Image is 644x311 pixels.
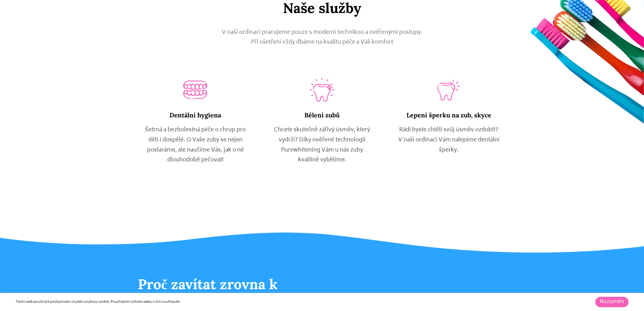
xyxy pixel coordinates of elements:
span: Bělení zubů [304,111,340,119]
p: Chcete skutečně zářivý úsměv, který vydrží? Díky ověřené technologii Purewhitening Vám u nás zuby... [271,125,373,165]
span: Dentální hygiena [169,111,221,119]
p: Šetrná a bezbolestná péče o chrup pro děti i dospělé. O Vaše zuby se nejen postaráme, ale naučíme... [145,125,246,165]
h2: Proč zavítat zrovna k nám? [138,276,302,309]
a: Rozumím [595,297,628,307]
p: Rádi byste chtěli svůj úsměv ozdobit? V naší ordinaci Vám nalepíme dentální šperky. [398,125,499,155]
p: V naší ordinací pracujeme pouze s moderní technikou a ověřenými postupy. Při ošetření vždy dbáme ... [185,28,459,48]
div: Tento web používá k poskytování služeb soubory cookie. Používáním tohoto webu s tím souhlasíte. [16,299,445,305]
span: Lepení šperku na zub, skyce [406,111,491,119]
